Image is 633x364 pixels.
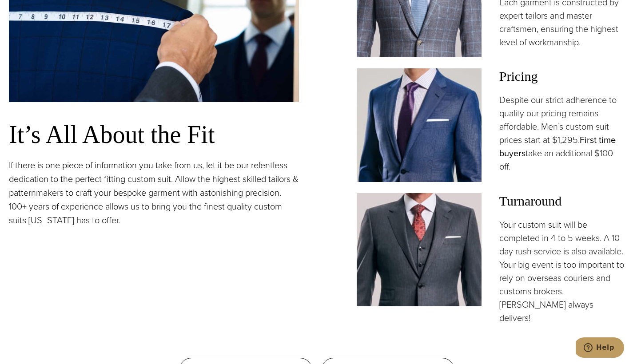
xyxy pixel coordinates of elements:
a: First time buyers [499,133,616,160]
p: Your custom suit will be completed in 4 to 5 weeks. A 10 day rush service is also available. Your... [499,218,624,324]
iframe: Opens a widget where you can chat to one of our agents [576,337,624,360]
p: Despite our strict adherence to quality our pricing remains affordable. Men’s custom suit prices ... [499,93,624,173]
img: Client in vested charcoal bespoke suit with white shirt and red patterned tie. [357,193,482,306]
h3: Turnaround [499,193,624,209]
img: Client in blue solid custom made suit with white shirt and navy tie. Fabric by Scabal. [357,68,482,182]
p: If there is one piece of information you take from us, let it be our relentless dedication to the... [9,158,299,227]
h3: Pricing [499,68,624,84]
h3: It’s All About the Fit [9,120,299,150]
